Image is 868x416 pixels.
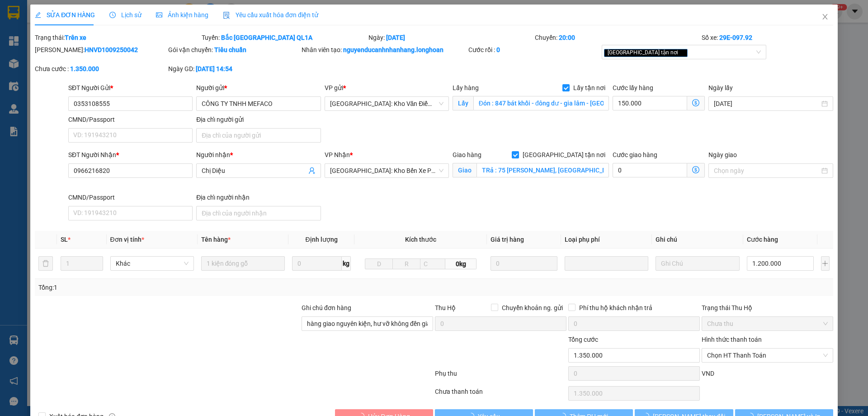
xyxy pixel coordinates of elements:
label: Cước giao hàng [613,151,657,158]
b: Tiêu chuẩn [214,46,246,53]
label: Ngày lấy [708,84,733,91]
span: Lịch sử [109,11,142,19]
div: Cước rồi : [468,45,600,55]
label: Hình thức thanh toán [702,336,762,343]
input: Ghi Chú [656,256,739,271]
span: Tổng cước [568,336,598,343]
div: SĐT Người Gửi [68,83,193,93]
span: Lấy hàng [453,84,479,91]
input: Ngày giao [714,166,819,176]
input: VD: Bàn, Ghế [201,256,285,271]
span: Cước hàng [747,236,778,243]
input: R [392,258,420,269]
span: Đơn vị tính [110,236,144,243]
span: Kích thước [405,236,436,243]
div: Người gửi [196,83,321,93]
span: Khác [116,257,189,270]
input: D [365,258,393,269]
div: Địa chỉ người nhận [196,192,321,202]
button: plus [821,256,830,271]
input: Ngày lấy [714,99,819,109]
span: 0kg [445,258,476,269]
div: Gói vận chuyển: [168,45,300,55]
input: Địa chỉ của người nhận [196,206,321,220]
span: SỬA ĐƠN HÀNG [35,11,95,19]
span: close [679,50,684,55]
span: Yêu cầu xuất hóa đơn điện tử [223,11,318,19]
div: Trạng thái: [34,33,201,43]
span: user-add [308,167,316,174]
label: Ghi chú đơn hàng [302,304,351,311]
span: close [821,13,829,20]
b: Bắc [GEOGRAPHIC_DATA] QL1A [221,34,312,41]
b: 1.350.000 [70,65,99,72]
span: dollar-circle [692,99,699,106]
span: Giá trị hàng [491,236,524,243]
span: kg [342,256,351,271]
th: Ghi chú [652,231,743,249]
span: VP Nhận [325,151,350,158]
span: Phí thu hộ khách nhận trả [576,303,656,313]
span: SL [61,236,68,243]
span: Chưa thu [707,317,828,330]
th: Loại phụ phí [561,231,652,249]
span: Chuyển khoản ng. gửi [498,303,566,313]
div: CMND/Passport [68,192,193,202]
input: C [420,258,445,269]
span: edit [35,12,41,18]
b: 29E-097.92 [719,34,752,41]
span: clock-circle [109,12,116,18]
span: Chọn HT Thanh Toán [707,349,828,362]
span: VND [702,370,714,377]
div: Địa chỉ người gửi [196,115,321,124]
div: Ngày: [368,33,534,43]
button: delete [38,256,53,271]
b: [DATE] [386,34,405,41]
button: Close [812,5,838,30]
span: Hà Nội: Kho Văn Điển Thanh Trì [330,97,443,110]
div: Chuyến: [534,33,701,43]
div: Tổng: 1 [38,282,335,292]
div: Ngày GD: [168,64,300,74]
span: Thu Hộ [435,304,456,311]
span: Nha Trang: Kho Bến Xe Phía Nam [330,164,443,177]
b: 0 [496,46,500,53]
span: Lấy [453,96,473,110]
div: SĐT Người Nhận [68,150,193,160]
b: [DATE] 14:54 [196,65,232,72]
b: nguyenducanhnhanhang.longhoan [343,46,443,53]
span: [GEOGRAPHIC_DATA] tận nơi [604,49,688,57]
div: Nhân viên tạo: [302,45,467,55]
div: Chưa thanh toán [434,387,567,402]
span: Tên hàng [201,236,231,243]
label: Ngày giao [708,151,737,158]
div: VP gửi [325,83,449,93]
span: [GEOGRAPHIC_DATA] tận nơi [519,150,609,160]
span: Ảnh kiện hàng [156,11,208,19]
input: Giao tận nơi [476,163,609,177]
span: Định lượng [305,236,337,243]
span: picture [156,12,162,18]
div: Người nhận [196,150,321,160]
div: Trạng thái Thu Hộ [702,303,833,313]
img: icon [223,12,230,19]
input: Cước giao hàng [613,163,687,177]
div: Phụ thu [434,368,567,384]
input: Cước lấy hàng [613,96,687,110]
span: Giao hàng [453,151,481,158]
div: Tuyến: [201,33,368,43]
span: dollar-circle [692,166,699,173]
input: Lấy tận nơi [473,96,609,110]
div: Số xe: [701,33,834,43]
span: Giao [453,163,476,177]
input: Ghi chú đơn hàng [302,316,433,331]
span: Lấy tận nơi [570,83,609,93]
div: CMND/Passport [68,115,193,124]
div: Chưa cước : [35,64,166,74]
label: Cước lấy hàng [613,84,653,91]
b: 20:00 [559,34,575,41]
input: 0 [491,256,558,271]
b: Trên xe [65,34,86,41]
input: Địa chỉ của người gửi [196,128,321,143]
div: [PERSON_NAME]: [35,45,166,55]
